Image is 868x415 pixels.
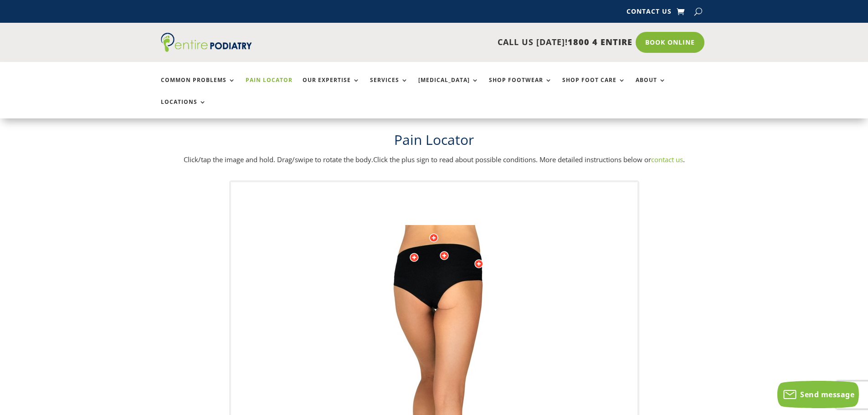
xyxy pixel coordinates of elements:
a: Locations [161,99,206,118]
a: Pain Locator [246,77,293,97]
p: CALL US [DATE]! [287,36,632,48]
a: Shop Footwear [489,77,552,97]
a: Book Online [636,32,704,53]
h1: Pain Locator [161,130,708,154]
a: Contact Us [627,8,672,18]
a: Entire Podiatry [161,45,252,54]
a: contact us [651,155,683,164]
a: Services [370,77,408,97]
button: Send message [777,381,859,408]
a: [MEDICAL_DATA] [418,77,479,97]
a: Common Problems [161,77,236,97]
a: Our Expertise [303,77,360,97]
span: Send message [800,389,854,400]
img: logo (1) [161,33,252,52]
a: About [636,77,666,97]
span: 1800 4 ENTIRE [568,36,632,47]
a: Shop Foot Care [562,77,626,97]
span: Click the plus sign to read about possible conditions. More detailed instructions below or . [373,155,685,164]
span: Click/tap the image and hold. Drag/swipe to rotate the body. [184,155,373,164]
